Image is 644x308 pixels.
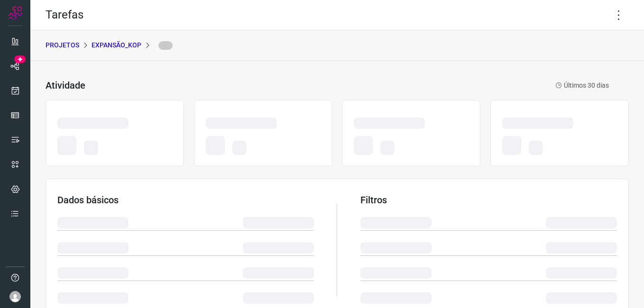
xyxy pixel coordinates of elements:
img: Logo [8,6,22,20]
h3: Filtros [360,194,617,206]
img: avatar-user-boy.jpg [9,291,21,302]
p: Últimos 30 dias [555,81,609,91]
p: Expansão_Kop [92,40,141,50]
h2: Tarefas [46,8,83,22]
h3: Dados básicos [57,194,314,206]
h3: Atividade [46,80,85,91]
p: PROJETOS [46,40,79,50]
